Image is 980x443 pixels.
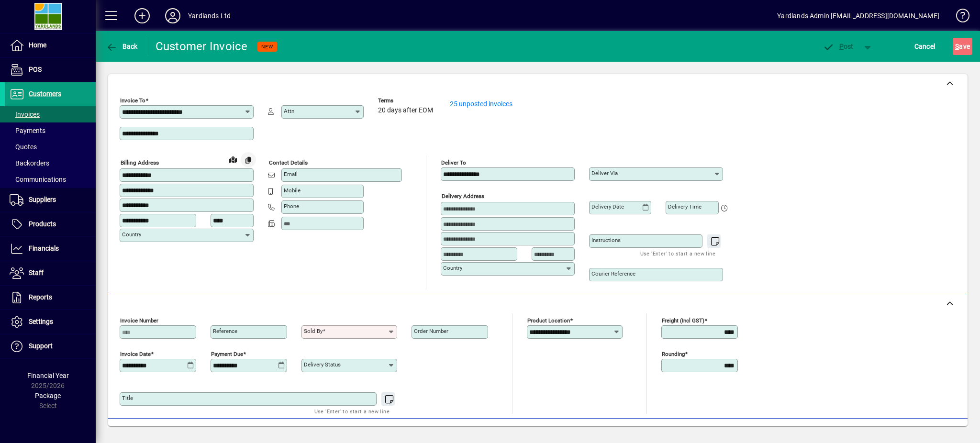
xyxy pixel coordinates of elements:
a: Settings [5,310,96,334]
mat-label: Country [122,231,141,238]
mat-label: Mobile [284,187,301,194]
div: Customer Invoice [156,39,248,54]
span: Product [902,424,941,440]
a: Support [5,334,96,358]
mat-label: Courier Reference [591,270,635,277]
a: View on map [225,152,241,167]
mat-label: Attn [284,108,294,114]
span: 20 days after EOM [378,107,433,114]
mat-label: Invoice To [120,97,145,104]
button: Back [103,38,140,55]
mat-label: Delivery time [668,203,702,210]
span: NEW [261,44,273,50]
mat-label: Freight (incl GST) [662,317,704,324]
mat-hint: Use 'Enter' to start a new line [640,248,715,259]
mat-label: Product location [527,317,570,324]
span: Financials [29,244,59,252]
mat-label: Payment due [211,351,243,357]
span: Back [106,43,138,50]
span: Terms [378,98,435,104]
div: Yardlands Admin [EMAIL_ADDRESS][DOMAIN_NAME] [777,8,939,23]
mat-label: Deliver via [591,170,618,177]
button: Product [898,423,946,441]
span: Package [35,392,61,399]
app-page-header-button: Back [96,38,148,55]
button: Save [953,38,972,55]
mat-label: Email [284,171,298,177]
mat-label: Deliver To [441,159,466,166]
mat-label: Rounding [662,351,685,357]
mat-label: Delivery date [591,203,624,210]
span: Products [29,220,56,228]
span: Customers [29,90,61,98]
button: Add [127,7,157,24]
span: ave [955,39,970,54]
span: Quotes [10,143,37,151]
button: Copy to Delivery address [241,152,256,167]
mat-label: Reference [213,328,237,334]
a: Staff [5,261,96,285]
button: Product History [635,423,691,441]
span: Backorders [10,159,49,167]
span: Home [29,41,46,49]
span: Communications [10,176,66,183]
div: Yardlands Ltd [188,8,231,23]
span: Suppliers [29,196,56,203]
span: Cancel [914,39,935,54]
a: Invoices [5,106,96,122]
mat-label: Invoice number [120,317,158,324]
mat-label: Instructions [591,237,621,244]
span: Settings [29,318,53,325]
span: Product History [639,424,688,440]
span: ost [823,43,854,50]
button: Profile [157,7,188,24]
a: Reports [5,286,96,310]
span: Financial Year [27,372,69,379]
a: Quotes [5,139,96,155]
a: Suppliers [5,188,96,212]
a: Home [5,33,96,57]
mat-label: Delivery status [304,361,341,368]
a: Backorders [5,155,96,171]
a: Knowledge Base [949,2,968,33]
a: Communications [5,171,96,188]
a: Financials [5,237,96,261]
span: Payments [10,127,45,134]
mat-label: Phone [284,203,299,210]
span: Invoices [10,111,40,118]
mat-hint: Use 'Enter' to start a new line [314,406,390,417]
button: Cancel [912,38,938,55]
span: Support [29,342,53,350]
span: P [839,43,844,50]
span: S [955,43,959,50]
a: POS [5,58,96,82]
a: Products [5,212,96,236]
mat-label: Title [122,395,133,401]
mat-label: Sold by [304,328,323,334]
mat-label: Order number [414,328,448,334]
button: Post [818,38,858,55]
span: Reports [29,293,52,301]
mat-label: Invoice date [120,351,151,357]
a: 25 unposted invoices [450,100,512,108]
a: Payments [5,122,96,139]
span: Staff [29,269,44,277]
mat-label: Country [443,265,462,271]
span: POS [29,66,42,73]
